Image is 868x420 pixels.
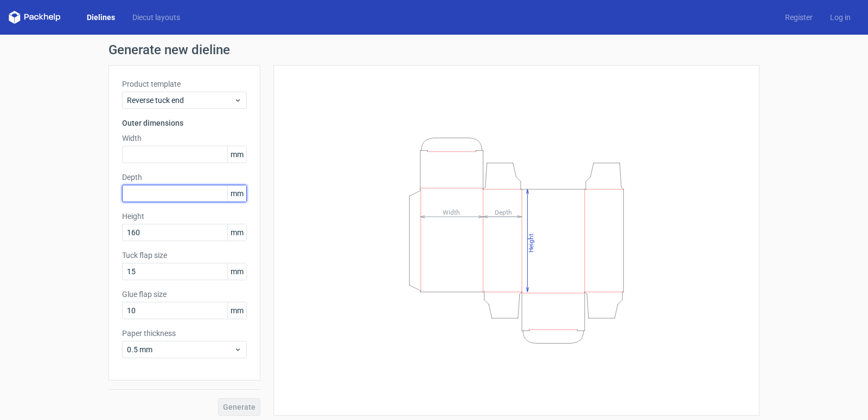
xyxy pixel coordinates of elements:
label: Height [122,211,247,222]
tspan: Height [527,233,535,252]
span: mm [227,146,246,163]
h3: Outer dimensions [122,118,247,128]
span: mm [227,263,246,280]
label: Depth [122,172,247,183]
a: Log in [821,12,859,23]
label: Product template [122,79,247,89]
tspan: Depth [495,208,512,216]
label: Paper thickness [122,328,247,339]
span: 0.5 mm [127,344,234,355]
label: Glue flap size [122,289,247,300]
a: Dielines [78,12,124,23]
span: mm [227,302,246,319]
label: Tuck flap size [122,250,247,261]
label: Width [122,133,247,144]
h1: Generate new dieline [108,43,759,56]
a: Register [776,12,821,23]
a: Diecut layouts [124,12,189,23]
span: mm [227,185,246,202]
span: Reverse tuck end [127,95,234,106]
span: mm [227,224,246,241]
tspan: Width [443,208,460,216]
